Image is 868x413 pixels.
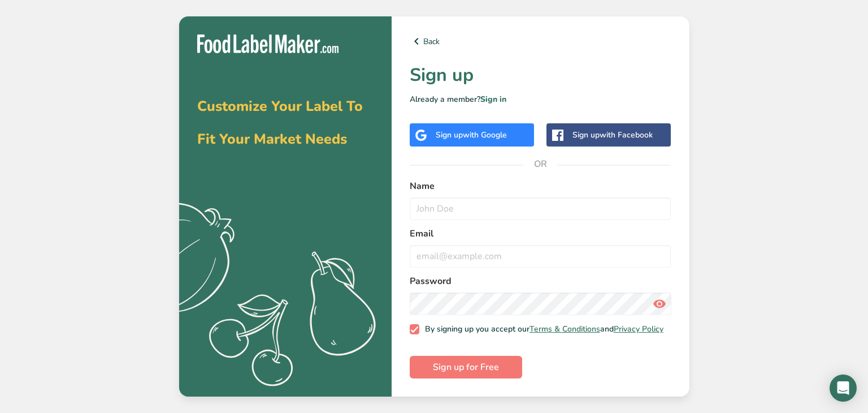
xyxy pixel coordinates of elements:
[433,360,499,374] span: Sign up for Free
[410,245,671,268] input: email@example.com
[410,179,671,193] label: Name
[614,324,663,334] a: Privacy Policy
[530,324,600,334] a: Terms & Conditions
[410,35,671,48] a: Back
[410,356,522,378] button: Sign up for Free
[197,97,363,149] span: Customize Your Label To Fit Your Market Needs
[410,62,671,89] h1: Sign up
[197,35,338,53] img: Food Label Maker
[572,129,653,141] div: Sign up
[523,147,557,181] span: OR
[480,94,506,105] a: Sign in
[830,375,857,402] div: Open Intercom Messenger
[463,130,507,140] span: with Google
[436,129,507,141] div: Sign up
[410,93,671,105] p: Already a member?
[410,197,671,220] input: John Doe
[600,130,653,140] span: with Facebook
[410,227,671,240] label: Email
[410,274,671,288] label: Password
[419,324,663,334] span: By signing up you accept our and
